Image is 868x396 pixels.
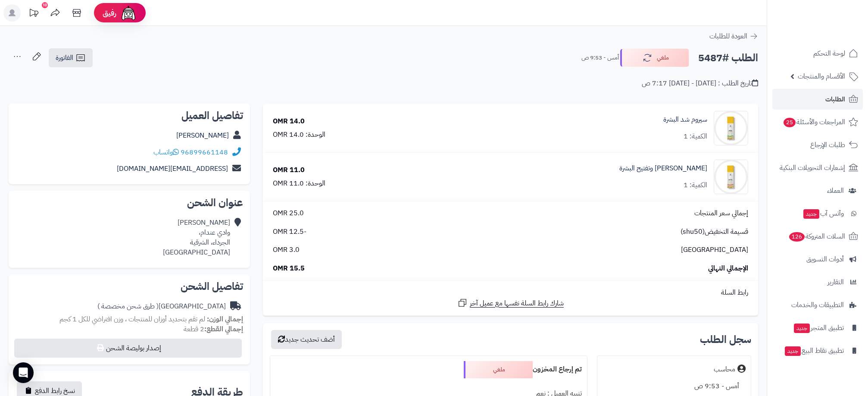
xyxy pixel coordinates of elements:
[827,185,844,197] span: العملاء
[772,112,863,132] a: المراجعات والأسئلة25
[59,314,205,324] span: لم تقم بتحديد أوزان للمنتجات ، وزن افتراضي للكل 1 كجم
[802,207,844,220] span: وآتس آب
[642,79,758,88] div: تاريخ الطلب : [DATE] - [DATE] 7:17 ص
[681,227,748,237] span: قسيمة التخفيض(shu50)
[709,31,747,41] span: العودة للطلبات
[694,208,748,218] span: إجمالي سعر المنتجات
[789,232,805,242] span: 126
[23,4,44,24] a: تحديثات المنصة
[120,4,137,22] img: ai-face.png
[619,163,707,173] a: [PERSON_NAME] وتفتيح البشرة
[780,162,845,174] span: إشعارات التحويلات البنكية
[620,49,689,67] button: ملغي
[464,361,533,378] div: ملغي
[827,276,844,288] span: التقارير
[16,110,243,121] h2: تفاصيل العميل
[714,111,748,145] img: 1739578038-cm52dyosz0nh401klcstfca1n_FRESHNESS-01-90x90.jpg
[176,130,229,141] a: [PERSON_NAME]
[603,378,746,395] div: أمس - 9:53 ص
[772,43,863,64] a: لوحة التحكم
[117,163,228,174] a: [EMAIL_ADDRESS][DOMAIN_NAME]
[772,89,863,110] a: الطلبات
[42,2,48,8] div: 10
[204,324,243,334] strong: إجمالي القطع:
[793,322,844,334] span: تطبيق المتجر
[700,334,751,345] h3: سجل الطلب
[813,47,845,60] span: لوحة التحكم
[714,365,735,374] div: محاسب
[457,298,564,308] a: شارك رابط السلة نفسها مع عميل آخر
[772,249,863,270] a: أدوات التسويق
[772,226,863,247] a: السلات المتروكة126
[273,179,325,189] div: الوحدة: 11.0 OMR
[772,272,863,292] a: التقارير
[153,147,179,157] a: واتساب
[684,180,707,190] div: الكمية: 1
[709,31,758,41] a: العودة للطلبات
[794,324,810,333] span: جديد
[273,165,305,175] div: 11.0 OMR
[13,362,34,383] div: Open Intercom Messenger
[97,301,159,311] span: ( طرق شحن مخصصة )
[772,203,863,224] a: وآتس آبجديد
[798,70,845,82] span: الأقسام والمنتجات
[788,230,845,242] span: السلات المتروكة
[273,245,300,255] span: 3.0 OMR
[772,135,863,155] a: طلبات الإرجاع
[273,116,305,126] div: 14.0 OMR
[273,130,325,140] div: الوحدة: 14.0 OMR
[533,364,582,374] b: تم إرجاع المخزون
[684,132,707,141] div: الكمية: 1
[163,218,230,257] div: [PERSON_NAME] وادي عندام، الجرداء، الشرقية [GEOGRAPHIC_DATA]
[772,317,863,338] a: تطبيق المتجرجديد
[207,314,243,324] strong: إجمالي الوزن:
[35,386,75,396] span: نسخ رابط الدفع
[273,208,304,218] span: 25.0 OMR
[681,245,748,255] span: [GEOGRAPHIC_DATA]
[825,93,845,105] span: الطلبات
[273,264,305,273] span: 15.5 OMR
[273,227,306,237] span: -12.5 OMR
[708,264,748,273] span: الإجمالي النهائي
[783,116,845,128] span: المراجعات والأسئلة
[784,118,796,127] span: 25
[785,346,801,356] span: جديد
[184,324,243,334] small: 2 قطعة
[16,198,243,208] h2: عنوان الشحن
[14,339,242,358] button: إصدار بوليصة الشحن
[784,345,844,357] span: تطبيق نقاط البيع
[56,53,73,63] span: الفاتورة
[772,157,863,178] a: إشعارات التحويلات البنكية
[49,48,93,67] a: الفاتورة
[181,147,228,157] a: 96899661148
[663,115,707,125] a: سيروم شد البشرة
[266,288,755,298] div: رابط السلة
[16,281,243,292] h2: تفاصيل الشحن
[803,209,819,219] span: جديد
[470,299,564,308] span: شارك رابط السلة نفسها مع عميل آخر
[772,180,863,201] a: العملاء
[103,8,116,18] span: رفيق
[806,253,844,265] span: أدوات التسويق
[698,49,758,67] h2: الطلب #5487
[714,160,748,194] img: 1739578197-cm52dour10ngp01kla76j4svp_WHITENING_HYDRATE-01-90x90.jpg
[271,330,342,349] button: أضف تحديث جديد
[791,299,844,311] span: التطبيقات والخدمات
[772,340,863,361] a: تطبيق نقاط البيعجديد
[581,53,619,62] small: أمس - 9:53 ص
[810,139,845,151] span: طلبات الإرجاع
[772,295,863,315] a: التطبيقات والخدمات
[97,302,226,311] div: [GEOGRAPHIC_DATA]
